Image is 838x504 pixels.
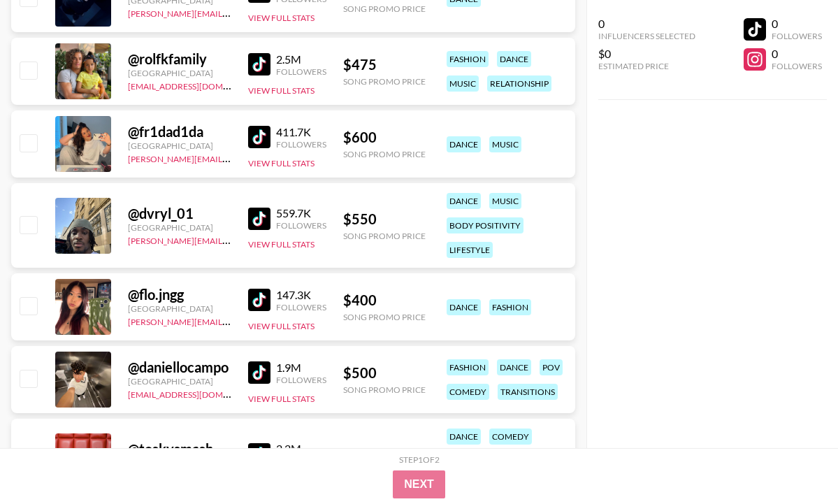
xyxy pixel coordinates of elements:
[248,126,270,148] img: TikTok
[248,321,315,331] button: View Full Stats
[447,299,481,315] div: dance
[772,17,822,31] div: 0
[276,220,326,231] div: Followers
[598,47,695,61] div: $0
[447,193,481,209] div: dance
[598,31,695,41] div: Influencers Selected
[276,125,326,139] div: 411.7K
[498,384,558,400] div: transitions
[489,193,521,209] div: music
[772,61,822,71] div: Followers
[128,359,231,376] div: @ daniellocampo
[276,375,326,385] div: Followers
[248,289,270,311] img: TikTok
[447,359,489,375] div: fashion
[128,222,231,233] div: [GEOGRAPHIC_DATA]
[128,387,268,400] a: [EMAIL_ADDRESS][DOMAIN_NAME]
[128,303,231,314] div: [GEOGRAPHIC_DATA]
[276,442,326,456] div: 2.2M
[343,76,426,87] div: Song Promo Price
[447,429,481,445] div: dance
[248,85,315,96] button: View Full Stats
[399,454,440,465] div: Step 1 of 2
[276,288,326,302] div: 147.3K
[248,443,270,466] img: TikTok
[128,286,231,303] div: @ flo.jngg
[276,206,326,220] div: 559.7K
[598,61,695,71] div: Estimated Price
[447,136,481,152] div: dance
[128,68,231,78] div: [GEOGRAPHIC_DATA]
[772,47,822,61] div: 0
[497,51,531,67] div: dance
[343,56,426,73] div: $ 475
[489,299,531,315] div: fashion
[343,312,426,322] div: Song Promo Price
[248,361,270,384] img: TikTok
[248,208,270,230] img: TikTok
[447,51,489,67] div: fashion
[343,129,426,146] div: $ 600
[447,384,489,400] div: comedy
[128,78,268,92] a: [EMAIL_ADDRESS][DOMAIN_NAME]
[276,52,326,66] div: 2.5M
[343,3,426,14] div: Song Promo Price
[248,13,315,23] button: View Full Stats
[276,139,326,150] div: Followers
[128,233,468,246] a: [PERSON_NAME][EMAIL_ADDRESS][PERSON_NAME][PERSON_NAME][DOMAIN_NAME]
[128,50,231,68] div: @ rolfkfamily
[598,17,695,31] div: 0
[497,359,531,375] div: dance
[128,6,335,19] a: [PERSON_NAME][EMAIL_ADDRESS][DOMAIN_NAME]
[768,434,821,487] iframe: Drift Widget Chat Controller
[128,376,231,387] div: [GEOGRAPHIC_DATA]
[772,31,822,41] div: Followers
[343,364,426,382] div: $ 500
[343,149,426,159] div: Song Promo Price
[276,66,326,77] div: Followers
[248,53,270,75] img: TikTok
[487,75,551,92] div: relationship
[128,141,231,151] div: [GEOGRAPHIC_DATA]
[489,136,521,152] div: music
[276,302,326,312] div: Followers
[343,210,426,228] div: $ 550
[276,361,326,375] div: 1.9M
[128,314,401,327] a: [PERSON_NAME][EMAIL_ADDRESS][PERSON_NAME][DOMAIN_NAME]
[447,75,479,92] div: music
[447,217,523,233] div: body positivity
[343,291,426,309] div: $ 400
[343,231,426,241] div: Song Promo Price
[248,239,315,250] button: View Full Stats
[128,440,231,458] div: @ toskysmash
[540,359,563,375] div: pov
[128,123,231,141] div: @ fr1dad1da
[393,470,445,498] button: Next
[248,158,315,168] button: View Full Stats
[489,429,532,445] div: comedy
[447,242,493,258] div: lifestyle
[128,205,231,222] div: @ dvryl_01
[128,151,401,164] a: [PERSON_NAME][EMAIL_ADDRESS][PERSON_NAME][DOMAIN_NAME]
[248,394,315,404] button: View Full Stats
[343,384,426,395] div: Song Promo Price
[343,446,426,463] div: $ 250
